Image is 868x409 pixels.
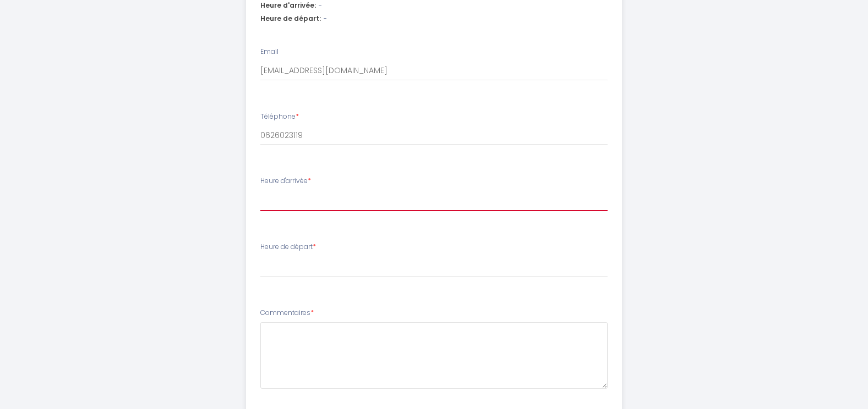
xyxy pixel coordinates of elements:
label: Email [260,47,279,57]
label: Heure de départ [260,242,316,252]
label: Heure d'arrivée [260,176,311,186]
span: Heure d'arrivée: [260,1,316,11]
label: Commentaires [260,308,314,318]
span: Heure de départ: [260,14,321,24]
span: - [319,1,322,11]
label: Téléphone [260,112,299,122]
span: - [324,14,327,24]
